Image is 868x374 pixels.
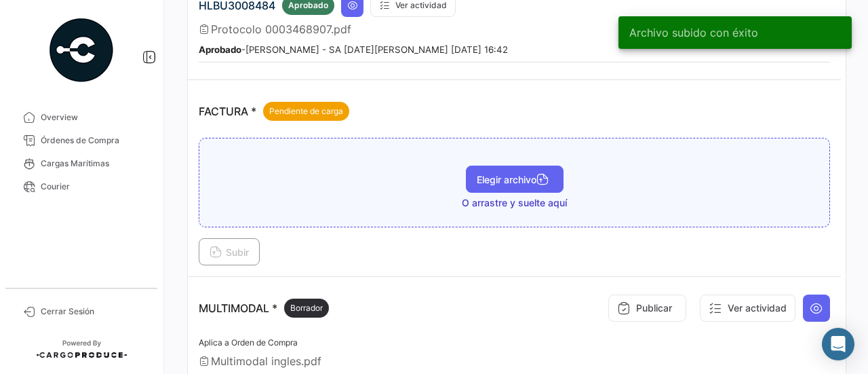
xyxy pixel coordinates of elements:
[199,44,241,55] b: Aprobado
[11,129,152,152] a: Órdenes de Compra
[41,181,146,193] span: Courier
[199,102,349,121] p: FACTURA *
[466,166,564,193] button: Elegir archivo
[11,152,152,175] a: Cargas Marítimas
[41,111,146,124] span: Overview
[210,246,249,258] span: Subir
[199,299,329,318] p: MULTIMODAL *
[629,26,758,39] span: Archivo subido con éxito
[199,44,508,55] small: - [PERSON_NAME] - SA [DATE][PERSON_NAME] [DATE] 16:42
[41,305,146,318] span: Cerrar Sesión
[47,16,115,84] img: powered-by.png
[199,337,298,348] span: Aplica a Orden de Compra
[608,295,686,322] button: Publicar
[41,134,146,147] span: Órdenes de Compra
[211,22,351,36] span: Protocolo 0003468907.pdf
[11,106,152,129] a: Overview
[462,196,567,210] span: O arrastre y suelte aquí
[477,174,553,185] span: Elegir archivo
[822,328,854,360] div: Abrir Intercom Messenger
[199,238,260,265] button: Subir
[11,175,152,198] a: Courier
[211,354,321,368] span: Multimodal ingles.pdf
[290,302,323,314] span: Borrador
[269,105,343,117] span: Pendiente de carga
[700,295,795,322] button: Ver actividad
[41,157,146,170] span: Cargas Marítimas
